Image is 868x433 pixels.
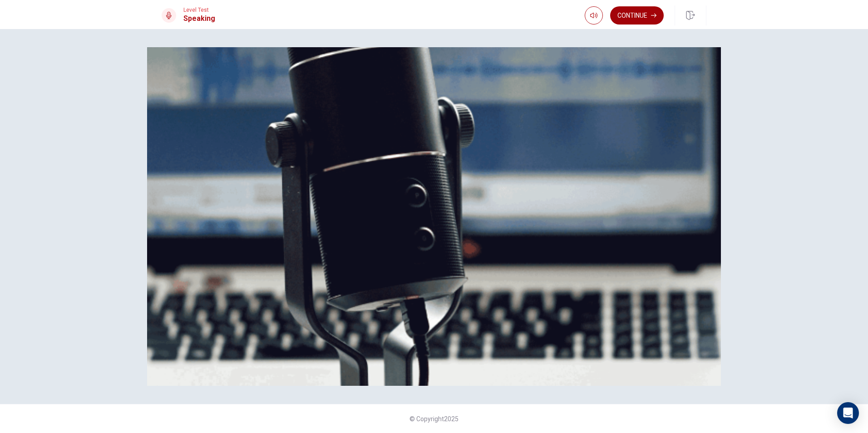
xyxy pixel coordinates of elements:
[409,415,459,423] span: © Copyright 2025
[183,7,215,13] span: Level Test
[837,402,859,424] div: Open Intercom Messenger
[610,6,664,25] button: Continue
[147,47,721,386] img: speaking intro
[183,13,215,24] h1: Speaking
